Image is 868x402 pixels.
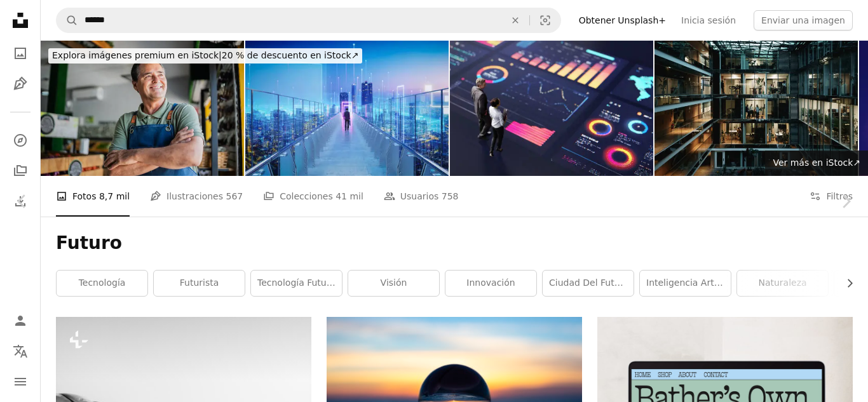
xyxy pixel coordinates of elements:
[150,176,243,217] a: Ilustraciones 567
[773,157,860,168] span: Ver más en iStock ↗
[263,176,363,217] a: Colecciones 41 mil
[838,271,853,296] button: desplazar lista a la derecha
[754,10,853,30] button: Enviar una imagen
[674,10,743,30] a: Inicia sesión
[8,338,33,364] button: Idioma
[245,41,449,176] img: Hombre de negocios que camina en el puente futurista al portal brillante sobre el paisaje urbano
[737,271,828,296] a: naturaleza
[52,50,222,60] span: Explora imágenes premium en iStock |
[8,128,33,153] a: Explorar
[442,189,459,203] span: 758
[8,308,33,333] a: Iniciar sesión / Registrarse
[57,8,78,32] button: Buscar en Unsplash
[571,10,674,30] a: Obtener Unsplash+
[8,41,33,66] a: Fotos
[348,271,439,296] a: visión
[336,189,363,203] span: 41 mil
[56,232,853,255] h1: Futuro
[543,271,634,296] a: Ciudad del futuro
[154,271,245,296] a: futurista
[654,41,858,176] img: Moderno edificio de oficinas por la noche en París, Francia
[251,271,342,296] a: Tecnología futura
[48,48,362,64] div: 20 % de descuento en iStock ↗
[41,41,244,176] img: Senior man working and contemplating at store
[41,41,370,71] a: Explora imágenes premium en iStock|20 % de descuento en iStock↗
[226,189,243,203] span: 567
[530,8,560,32] button: Búsqueda visual
[57,271,147,296] a: tecnología
[501,8,529,32] button: Borrar
[445,271,536,296] a: innovación
[384,176,459,217] a: Usuarios 758
[56,8,561,33] form: Encuentra imágenes en todo el sitio
[8,369,33,394] button: Menú
[8,71,33,97] a: Ilustraciones
[765,151,868,176] a: Ver más en iStock↗
[450,41,653,176] img: Análisis de equipos empresariales de cuadros de mando digitales interactivos con visualizaciones ...
[824,140,868,262] a: Siguiente
[640,271,731,296] a: inteligencia artificial
[810,176,853,217] button: Filtros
